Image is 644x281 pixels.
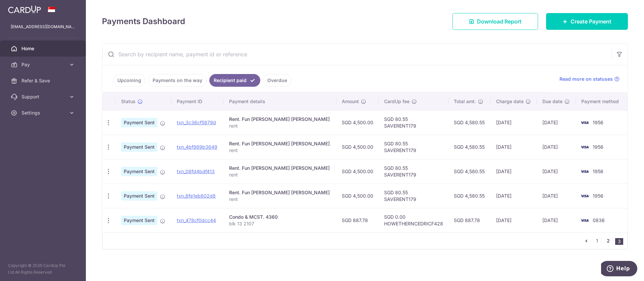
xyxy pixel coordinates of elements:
[177,144,217,150] a: txn_4bf989b3649
[537,208,576,232] td: [DATE]
[537,184,576,208] td: [DATE]
[229,196,331,203] p: rent
[11,23,75,30] p: [EMAIL_ADDRESS][DOMAIN_NAME]
[604,237,612,245] a: 2
[229,214,331,220] div: Condo & MCST. 4360
[263,74,291,87] a: Overdue
[21,61,66,68] span: Pay
[578,143,591,151] img: Bank Card
[229,140,331,147] div: Rent. Fun [PERSON_NAME] [PERSON_NAME]
[496,98,524,105] span: Charge date
[615,238,623,245] li: 3
[177,217,216,223] a: txn_478cf0dcc44
[491,184,537,208] td: [DATE]
[582,233,627,249] nav: pager
[448,110,491,135] td: SGD 4,580.55
[559,76,620,82] a: Read more on statuses
[477,17,522,25] span: Download Report
[576,93,628,110] th: Payment method
[491,135,537,159] td: [DATE]
[601,261,637,278] iframe: Opens a widget where you can find more information
[121,98,136,105] span: Status
[121,216,157,225] span: Payment Sent
[491,159,537,184] td: [DATE]
[537,110,576,135] td: [DATE]
[21,45,66,52] span: Home
[229,189,331,196] div: Rent. Fun [PERSON_NAME] [PERSON_NAME]
[121,118,157,127] span: Payment Sent
[379,184,448,208] td: SGD 80.55 SAVERENT179
[448,208,491,232] td: SGD 887.78
[379,208,448,232] td: SGD 0.00 HOWETHERNCEDRICF428
[336,184,379,208] td: SGD 4,500.00
[593,144,603,150] span: 1956
[546,13,628,30] a: Create Payment
[229,165,331,171] div: Rent. Fun [PERSON_NAME] [PERSON_NAME]
[121,142,157,152] span: Payment Sent
[121,167,157,176] span: Payment Sent
[336,208,379,232] td: SGD 887.78
[102,15,185,27] h4: Payments Dashboard
[121,191,157,201] span: Payment Sent
[8,5,41,13] img: CardUp
[448,135,491,159] td: SGD 4,580.55
[342,98,359,105] span: Amount
[171,93,223,110] th: Payment ID
[578,119,591,127] img: Bank Card
[379,159,448,184] td: SGD 80.55 SAVERENT179
[491,208,537,232] td: [DATE]
[593,193,603,199] span: 1956
[229,123,331,129] p: rent
[537,135,576,159] td: [DATE]
[229,171,331,178] p: rent
[229,116,331,123] div: Rent. Fun [PERSON_NAME] [PERSON_NAME]
[379,110,448,135] td: SGD 80.55 SAVERENT179
[229,147,331,154] p: rent
[336,135,379,159] td: SGD 4,500.00
[537,159,576,184] td: [DATE]
[148,74,207,87] a: Payments on the way
[593,120,603,125] span: 1956
[452,13,538,30] a: Download Report
[336,110,379,135] td: SGD 4,500.00
[177,193,216,199] a: txn_6fe1eb602d8
[448,159,491,184] td: SGD 4,580.55
[21,93,66,100] span: Support
[578,192,591,200] img: Bank Card
[21,110,66,116] span: Settings
[21,77,66,84] span: Refer & Save
[177,120,216,125] a: txn_3c36cf5879d
[593,217,605,223] span: 0836
[593,168,603,174] span: 1956
[384,98,410,105] span: CardUp fee
[102,44,611,65] input: Search by recipient name, payment id or reference
[454,98,476,105] span: Total amt.
[336,159,379,184] td: SGD 4,500.00
[177,168,215,174] a: txn_08fd4bdf413
[448,184,491,208] td: SGD 4,580.55
[559,76,613,82] span: Read more on statuses
[593,237,601,245] a: 1
[542,98,562,105] span: Due date
[578,167,591,175] img: Bank Card
[379,135,448,159] td: SGD 80.55 SAVERENT179
[209,74,260,87] a: Recipient paid
[113,74,146,87] a: Upcoming
[578,216,591,224] img: Bank Card
[491,110,537,135] td: [DATE]
[229,220,331,227] p: blk 13 2107
[571,17,611,25] span: Create Payment
[224,93,337,110] th: Payment details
